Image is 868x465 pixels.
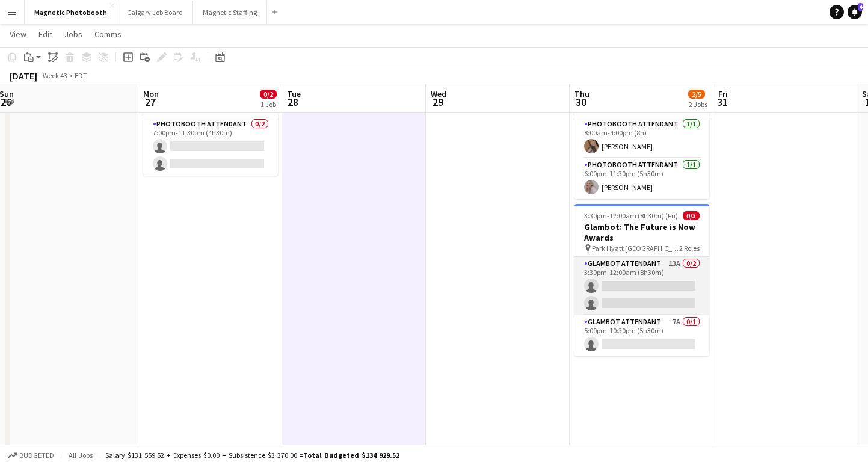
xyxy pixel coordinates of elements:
button: Magnetic Staffing [193,1,267,24]
span: 2/5 [688,90,705,99]
span: Fri [718,88,728,99]
span: 2 Roles [679,244,700,253]
div: 2 Jobs [689,100,707,109]
button: Calgary Job Board [117,1,193,24]
app-job-card: 7:00pm-11:30pm (4h30m)0/2Photobooth: Luxe Derma #3170 Bisha Mister C1 RolePhotobooth Attendant0/2... [143,64,278,176]
app-card-role: Photobooth Attendant1/18:00am-4:00pm (8h)[PERSON_NAME] [574,117,709,158]
span: 0/3 [683,211,700,220]
a: Jobs [60,26,87,42]
span: 29 [429,95,446,109]
div: [DATE] [10,70,37,82]
span: Mon [143,88,159,99]
span: 0/2 [260,90,277,99]
div: EDT [75,71,87,80]
span: 4 [858,3,863,11]
span: Tue [287,88,301,99]
app-card-role: Glambot Attendant13A0/23:30pm-12:00am (8h30m) [574,257,709,315]
span: 3:30pm-12:00am (8h30m) (Fri) [584,211,678,220]
div: 1 Job [260,100,276,109]
span: 31 [716,95,728,109]
a: Comms [90,26,126,42]
span: 27 [141,95,159,109]
span: View [10,29,26,40]
app-job-card: 8:00am-11:30pm (15h30m)2/2Photobooth: The Future is Now Awards Park Hyatt [GEOGRAPHIC_DATA]2 Role... [574,64,709,199]
app-card-role: Photobooth Attendant0/27:00pm-11:30pm (4h30m) [143,117,278,176]
span: Total Budgeted $134 929.52 [303,451,399,460]
span: Budgeted [19,451,54,460]
app-card-role: Photobooth Attendant1/16:00pm-11:30pm (5h30m)[PERSON_NAME] [574,158,709,199]
span: All jobs [66,451,95,460]
button: Budgeted [6,449,56,462]
a: View [5,26,31,42]
span: 30 [573,95,589,109]
span: Thu [574,88,589,99]
span: Comms [94,29,122,40]
a: 4 [848,5,862,19]
h3: Glambot: The Future is Now Awards [574,221,709,243]
app-job-card: 3:30pm-12:00am (8h30m) (Fri)0/3Glambot: The Future is Now Awards Park Hyatt [GEOGRAPHIC_DATA]2 Ro... [574,204,709,356]
span: Week 43 [40,71,70,80]
button: Magnetic Photobooth [25,1,117,24]
span: Wed [431,88,446,99]
span: Edit [38,29,52,40]
a: Edit [34,26,57,42]
span: 28 [285,95,301,109]
div: Salary $131 559.52 + Expenses $0.00 + Subsistence $3 370.00 = [105,451,399,460]
span: Jobs [64,29,82,40]
app-card-role: Glambot Attendant7A0/15:00pm-10:30pm (5h30m) [574,315,709,356]
span: Park Hyatt [GEOGRAPHIC_DATA] [592,244,679,253]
